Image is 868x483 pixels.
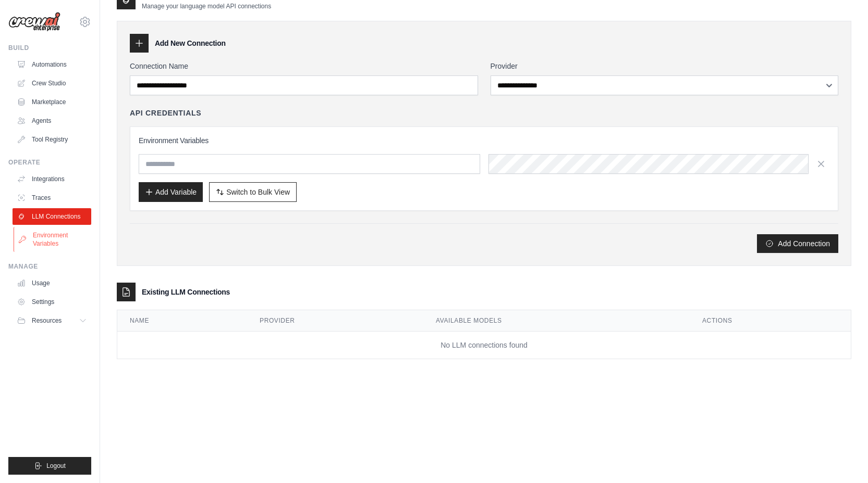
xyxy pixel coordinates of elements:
[32,316,62,325] span: Resources
[130,61,478,71] label: Connection Name
[423,310,690,332] th: Available Models
[247,310,423,332] th: Provider
[491,61,839,71] label: Provider
[690,310,851,332] th: Actions
[142,287,230,297] h3: Existing LLM Connections
[13,171,91,187] a: Integrations
[155,38,226,48] h3: Add New Connection
[13,189,91,206] a: Traces
[13,112,91,129] a: Agents
[13,208,91,225] a: LLM Connections
[13,131,91,148] a: Tool Registry
[226,187,290,197] span: Switch to Bulk View
[209,182,297,202] button: Switch to Bulk View
[8,262,91,271] div: Manage
[142,2,271,10] p: Manage your language model API connections
[13,312,91,329] button: Resources
[13,275,91,291] a: Usage
[117,332,851,359] td: No LLM connections found
[8,457,91,475] button: Logout
[8,12,60,32] img: Logo
[139,135,829,146] h3: Environment Variables
[13,56,91,73] a: Automations
[14,227,92,252] a: Environment Variables
[8,158,91,167] div: Operate
[130,108,201,118] h4: API Credentials
[117,310,247,332] th: Name
[46,462,66,470] span: Logout
[13,94,91,110] a: Marketplace
[8,44,91,52] div: Build
[13,75,91,92] a: Crew Studio
[139,182,203,202] button: Add Variable
[757,234,838,253] button: Add Connection
[13,294,91,310] a: Settings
